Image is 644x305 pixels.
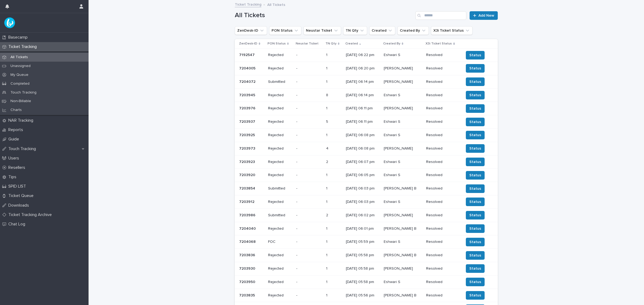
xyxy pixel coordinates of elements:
p: [DATE] 06:14 pm [346,80,379,84]
tr: 72039507203950 Rejected-11 [DATE] 05:58 pmEshwari SEshwari S ResolvedStatus [235,275,498,289]
p: Resolved [426,240,459,244]
p: 7204068 [239,239,257,244]
p: - [296,106,322,111]
p: - [296,66,322,71]
p: Resolved [426,53,459,57]
p: 4 [326,145,330,151]
p: Rejected [268,106,292,111]
p: 1 [326,199,328,204]
span: Status [469,186,481,191]
p: Eshwari S [384,118,401,124]
span: Status [469,159,481,165]
button: Created [369,26,395,35]
p: Downloads [6,203,33,208]
p: 1 [326,185,328,191]
p: 1 [326,279,328,284]
p: 7203835 [239,292,256,298]
p: Basecamp [6,35,32,40]
p: [DATE] 06:11 pm [346,120,379,124]
p: - [296,53,322,57]
p: 7203937 [239,118,256,124]
p: TN Qty [325,41,336,47]
img: UPKZpZA3RCu7zcH4nw8l [4,17,15,28]
p: [DATE] 06:03 pm [346,200,379,204]
span: Status [469,253,481,258]
tr: 72040057204005 Rejected-11 [DATE] 06:20 pm[PERSON_NAME][PERSON_NAME] ResolvedStatus [235,62,498,75]
p: 1 [326,79,328,84]
p: [DATE] 06:05 pm [346,173,379,177]
p: Rejected [268,120,292,124]
tr: 71925477192547 Rejected-11 [DATE] 06:22 pmEshwari SEshwari S ResolvedStatus [235,49,498,62]
h1: All Tickets [235,12,413,19]
p: 1 [326,265,328,271]
p: Rejected [268,280,292,284]
tr: 72038547203854 Submitted-11 [DATE] 06:03 pm[PERSON_NAME] B[PERSON_NAME] B ResolvedStatus [235,182,498,195]
p: [PERSON_NAME] B [384,252,418,258]
p: - [296,213,322,218]
tr: 72039257203925 Rejected-11 [DATE] 06:08 pmEshwari SEshwari S ResolvedStatus [235,128,498,142]
a: Add New [470,11,498,20]
p: Rejected [268,133,292,137]
p: [DATE] 06:14 pm [346,93,379,98]
p: Rejected [268,173,292,177]
p: Resolved [426,93,459,98]
p: [DATE] 05:58 pm [346,266,379,271]
p: 1 [326,132,328,137]
span: Status [469,92,481,98]
p: Eshwari S [384,132,401,137]
p: Rejected [268,160,292,164]
p: 7203976 [239,105,257,111]
p: 7203912 [239,199,255,204]
p: Resolved [426,213,459,218]
p: Eshwari S [384,172,401,177]
span: Status [469,119,481,125]
button: Status [466,251,485,260]
p: - [296,146,322,151]
p: Submitted [268,186,292,191]
button: Status [466,158,485,166]
p: [DATE] 06:11 pm [346,106,379,111]
button: Status [466,91,485,99]
span: Status [469,279,481,285]
p: X3i Ticket Status [426,41,452,47]
span: Status [469,132,481,138]
p: Ticket Tracking Archive [6,212,56,217]
p: 7204072 [239,79,257,84]
button: Status [466,278,485,286]
p: [PERSON_NAME] B [384,225,418,231]
p: 7203930 [239,265,256,271]
button: Status [466,77,485,86]
tr: 72039457203945 Rejected-88 [DATE] 06:14 pmEshwari SEshwari S ResolvedStatus [235,88,498,102]
p: Resolved [426,200,459,204]
button: ZenDesk-ID [235,26,267,35]
p: 7203973 [239,145,256,151]
p: [PERSON_NAME] [384,79,414,84]
p: All Tickets [267,1,285,7]
p: Resellers [6,165,30,170]
p: Rejected [268,93,292,98]
p: Resolved [426,186,459,191]
span: Status [469,266,481,271]
tr: 72039767203976 Rejected-11 [DATE] 06:11 pm[PERSON_NAME][PERSON_NAME] ResolvedStatus [235,102,498,115]
p: Resolved [426,293,459,298]
p: [PERSON_NAME] [384,65,414,71]
p: Reports [6,127,27,132]
button: Status [466,211,485,220]
button: Status [466,184,485,193]
p: [DATE] 06:01 pm [346,226,379,231]
p: PON Status [268,41,286,47]
a: Ticket Tracking [235,1,261,7]
p: Non-Billable [6,99,35,103]
p: [PERSON_NAME] [384,265,414,271]
p: Rejected [268,253,292,258]
p: 7203925 [239,132,256,137]
p: - [296,226,322,231]
button: Status [466,51,485,59]
p: Ticket Queue [6,193,38,198]
p: [DATE] 06:08 pm [346,146,379,151]
p: Charts [6,108,26,112]
p: - [296,160,322,164]
button: Status [466,224,485,233]
p: 8 [326,92,329,98]
p: Rejected [268,266,292,271]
